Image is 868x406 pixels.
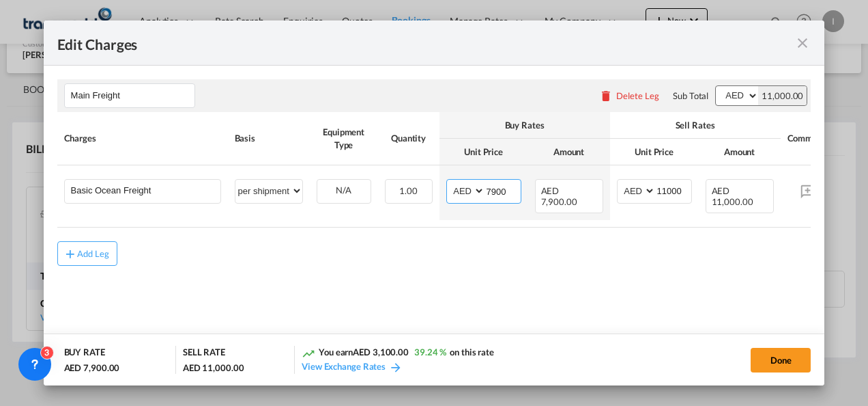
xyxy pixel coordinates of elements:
[599,89,613,103] md-icon: icon-delete
[541,196,577,207] span: 7,900.00
[699,139,781,165] th: Amount
[673,90,708,102] div: Sub Total
[610,139,699,165] th: Unit Price
[389,360,403,374] md-icon: icon-arrow-right
[71,180,220,200] input: Charge Name
[302,346,494,360] div: You earn on this rate
[302,347,315,360] md-icon: icon-trending-up
[399,185,418,196] span: 1.00
[77,249,110,258] div: Add Leg
[758,86,807,105] div: 11,000.00
[599,90,659,101] button: Delete Leg
[541,185,573,196] span: AED
[317,126,371,150] div: Equipment Type
[14,14,237,28] body: Editor, editor6
[439,139,528,165] th: Unit Price
[794,35,811,51] md-icon: icon-close fg-AAA8AD m-0 pointer
[57,34,795,51] div: Edit Charges
[446,119,603,131] div: Buy Rates
[317,180,371,201] div: N/A
[617,119,774,131] div: Sell Rates
[485,180,521,200] input: 7900
[65,180,220,200] md-input-container: Basic Ocean Freight
[183,362,244,374] div: AED 11,000.00
[57,241,117,266] button: Add Leg
[656,180,691,200] input: 11000
[183,346,225,362] div: SELL RATE
[528,139,610,165] th: Amount
[64,346,105,362] div: BUY RATE
[751,348,811,373] button: Done
[712,185,744,196] span: AED
[64,132,221,144] div: Charges
[781,112,835,165] th: Comments
[353,347,409,357] span: AED 3,100.00
[302,361,403,372] a: View Exchange Rates
[44,21,825,386] md-dialog: Edit Charges ...
[712,196,753,207] span: 11,000.00
[63,247,77,260] md-icon: icon-plus md-link-fg s20
[64,362,120,374] div: AED 7,900.00
[71,85,194,106] input: Leg Name
[616,90,659,101] div: Delete Leg
[235,132,303,144] div: Basis
[385,132,433,144] div: Quantity
[235,180,302,202] select: per shipment
[414,347,446,357] span: 39.24 %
